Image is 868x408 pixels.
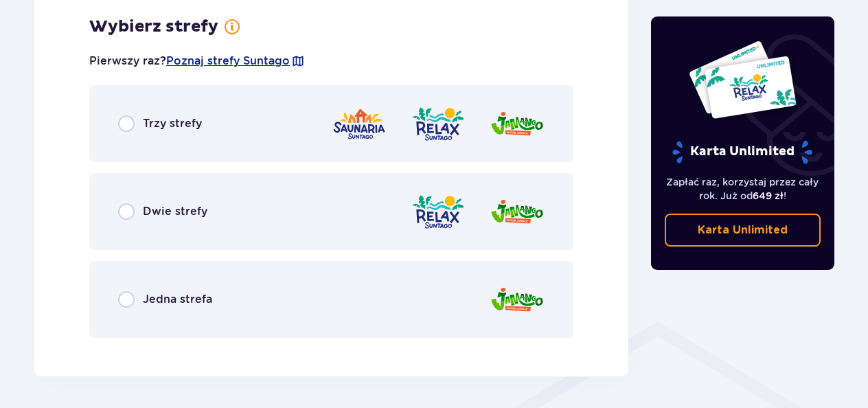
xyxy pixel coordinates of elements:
img: Relax [411,192,466,231]
span: Jedna strefa [143,292,212,307]
p: Karta Unlimited [671,140,814,164]
a: Karta Unlimited [665,214,821,247]
p: Zapłać raz, korzystaj przez cały rok. Już od ! [665,175,821,203]
span: Dwie strefy [143,204,207,219]
img: Dwie karty całoroczne do Suntago z napisem 'UNLIMITED RELAX', na białym tle z tropikalnymi liśćmi... [688,40,797,120]
img: Saunaria [332,104,387,144]
p: Karta Unlimited [698,223,788,238]
img: Jamango [490,104,545,144]
img: Relax [411,104,466,144]
img: Jamango [490,280,545,319]
a: Poznaj strefy Suntago [166,54,290,69]
img: Jamango [490,192,545,231]
span: Trzy strefy [143,116,202,131]
p: Pierwszy raz? [89,54,305,69]
span: 649 zł [753,190,784,201]
h3: Wybierz strefy [89,16,218,37]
